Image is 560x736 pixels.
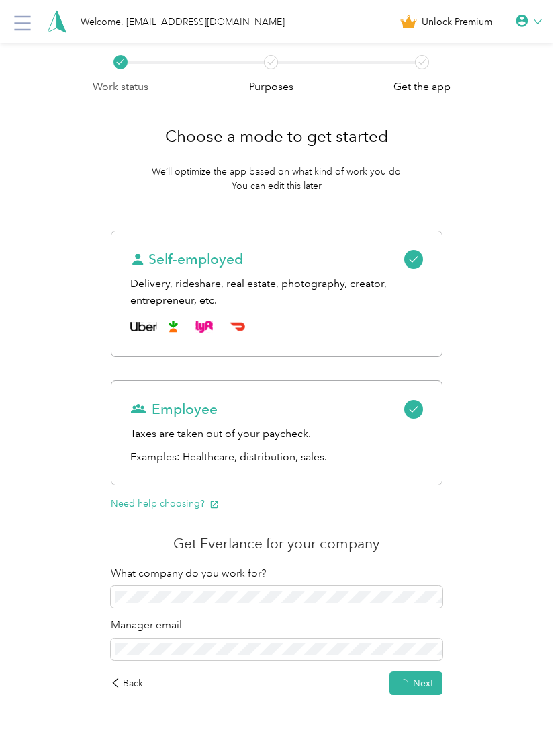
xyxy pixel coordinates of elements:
[111,676,143,690] div: Back
[111,567,267,580] span: What company do you work for?
[81,15,285,29] div: Welcome, [EMAIL_ADDRESS][DOMAIN_NAME]
[93,79,148,95] p: Work status
[111,534,442,553] p: Get Everlance for your company
[393,79,451,95] p: Get the app
[485,661,560,736] iframe: Everlance-gr Chat Button Frame
[165,120,388,153] h1: Choose a mode to get started
[422,15,492,29] span: Unlock Premium
[111,618,182,632] span: Manager email
[130,400,218,419] span: Employee
[130,449,422,466] p: Examples: Healthcare, distribution, sales.
[130,250,243,269] span: Self-employed
[249,79,293,95] p: Purposes
[389,671,442,695] button: Next
[130,276,422,309] div: Delivery, rideshare, real estate, photography, creator, entrepreneur, etc.
[232,179,322,193] p: You can edit this later
[152,165,401,179] p: We’ll optimize the app based on what kind of work you do
[111,497,219,511] button: Need help choosing?
[130,425,422,442] div: Taxes are taken out of your paycheck.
